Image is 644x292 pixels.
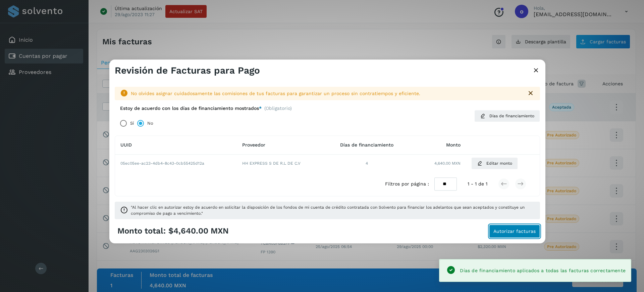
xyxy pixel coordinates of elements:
[493,229,536,234] span: Autorizar facturas
[326,155,408,172] td: 4
[460,268,626,273] span: Días de financiamiento aplicados a todas las facturas correctamente
[237,155,326,172] td: HH EXPRESS S DE R.L DE C.V
[130,117,134,130] label: Sí
[434,160,461,166] span: 4,640.00 MXN
[489,224,540,238] button: Autorizar facturas
[115,155,237,172] td: 05ec05ee-ac23-4db4-8c43-0cb55425d12a
[471,157,518,169] button: Editar monto
[385,180,429,187] span: Filtros por página :
[468,180,487,187] span: 1 - 1 de 1
[242,142,265,148] span: Proveedor
[115,65,260,76] h3: Revisión de Facturas para Pago
[131,90,521,97] div: No olvides asignar cuidadosamente las comisiones de tus facturas para garantizar un proceso sin c...
[168,226,229,236] span: $4,640.00 MXN
[264,106,292,114] span: (Obligatorio)
[131,204,535,216] span: "Al hacer clic en autorizar estoy de acuerdo en solicitar la disposición de los fondos de mi cuen...
[117,226,166,236] span: Monto total:
[486,160,512,166] span: Editar monto
[120,142,132,148] span: UUID
[474,110,540,122] button: Días de financiamiento
[147,117,153,130] label: No
[446,142,461,148] span: Monto
[120,106,262,111] label: Estoy de acuerdo con los días de financiamiento mostrados
[340,142,393,148] span: Días de financiamiento
[489,113,534,119] span: Días de financiamiento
